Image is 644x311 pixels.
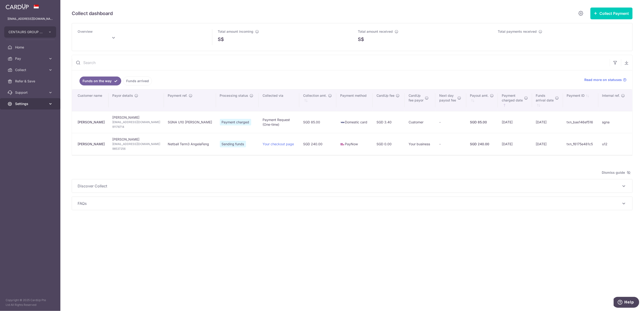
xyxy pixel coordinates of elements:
[112,93,133,98] span: Payor details
[598,89,632,111] th: Internal ref.
[112,125,160,129] span: 91178714
[259,89,299,111] th: Collected via
[78,29,93,33] span: Overview
[563,111,598,133] td: txn_bae146ef516
[405,89,435,111] th: CardUpfee payor
[218,29,253,33] span: Total amount incoming
[498,29,537,33] span: Total payments received
[78,183,627,189] p: Discover Collect
[602,93,620,98] span: Internal ref.
[373,111,405,133] td: SGD 3.40
[15,79,46,84] span: Refer & Save
[502,93,523,103] span: Payment charged date
[358,29,393,33] span: Total amount received
[78,120,105,125] div: [PERSON_NAME]
[78,201,627,206] p: FAQs
[299,89,336,111] th: Collection amt. : activate to sort column ascending
[614,297,639,309] iframe: Opens a widget where you can find more information
[376,93,394,98] span: CardUp fee
[532,111,563,133] td: [DATE]
[598,133,632,155] td: u12
[585,77,622,82] span: Read more on statuses
[72,55,610,70] input: Search
[299,133,336,155] td: SGD 240.00
[112,142,160,146] span: [EMAIL_ADDRESS][DOMAIN_NAME]
[15,68,46,72] span: Collect
[409,93,423,103] span: CardUp fee payor
[15,56,46,61] span: Pay
[220,119,251,125] span: Payment charged
[470,142,494,146] div: SGD 240.00
[78,183,621,189] span: Discover Collect
[6,4,29,9] img: CardUp
[470,93,489,98] span: Payout amt.
[585,77,627,82] a: Read more on statuses
[336,133,373,155] td: PayNow
[4,26,56,38] button: CENTAURS GROUP PRIVATE LIMITED
[373,133,405,155] td: SGD 0.00
[11,3,20,8] span: Help
[532,89,563,111] th: Fundsarrival date : activate to sort column ascending
[123,77,152,85] a: Funds arrived
[435,111,466,133] td: -
[263,142,294,146] a: Your checkout page
[78,142,105,146] div: [PERSON_NAME]
[336,111,373,133] td: Domestic card
[8,30,43,34] span: CENTAURS GROUP PRIVATE LIMITED
[72,89,109,111] th: Customer name
[15,45,46,50] span: Home
[220,93,248,98] span: Processing status
[498,89,532,111] th: Paymentcharged date : activate to sort column ascending
[563,89,598,111] th: Payment ID: activate to sort column ascending
[109,133,164,155] td: [PERSON_NAME]
[435,133,466,155] td: -
[435,89,466,111] th: Next daypayout fee
[532,133,563,155] td: [DATE]
[340,120,345,125] img: visa-sm-192604c4577d2d35970c8ed26b86981c2741ebd56154ab54ad91a526f0f24972.png
[72,10,113,17] h5: Collect dashboard
[336,89,373,111] th: Payment method
[498,111,532,133] td: [DATE]
[79,77,121,85] a: Funds on the way
[466,89,498,111] th: Payout amt. : activate to sort column ascending
[498,133,532,155] td: [DATE]
[15,90,46,95] span: Support
[536,93,554,103] span: Funds arrival date
[15,101,46,106] span: Settings
[164,89,216,111] th: Payment ref.
[602,170,631,175] span: Dismiss guide
[168,93,187,98] span: Payment ref.
[299,111,336,133] td: SGD 85.00
[220,141,246,147] span: Sending funds
[358,36,364,43] span: S$
[470,120,494,125] div: SGD 85.00
[405,111,435,133] td: Customer
[164,133,216,155] td: Netball Term3 AngelaFeng
[405,133,435,155] td: Your business
[373,89,405,111] th: CardUp fee
[216,89,259,111] th: Processing status
[259,111,299,133] td: Payment Request (One-time)
[340,142,345,147] img: paynow-md-4fe65508ce96feda548756c5ee0e473c78d4820b8ea51387c6e4ad89e58a5e61.png
[303,93,327,98] span: Collection amt.
[112,146,160,151] span: 98537256
[598,111,632,133] td: sgna
[218,36,224,43] span: S$
[563,133,598,155] td: txn_f6175e481c5
[112,120,160,125] span: [EMAIL_ADDRESS][DOMAIN_NAME]
[8,16,53,21] p: [EMAIL_ADDRESS][DOMAIN_NAME]
[78,201,621,206] span: FAQs
[439,93,456,103] span: Next day payout fee
[109,111,164,133] td: [PERSON_NAME]
[109,89,164,111] th: Payor details
[590,8,633,19] button: Collect Payment
[164,111,216,133] td: SGNA U10 [PERSON_NAME]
